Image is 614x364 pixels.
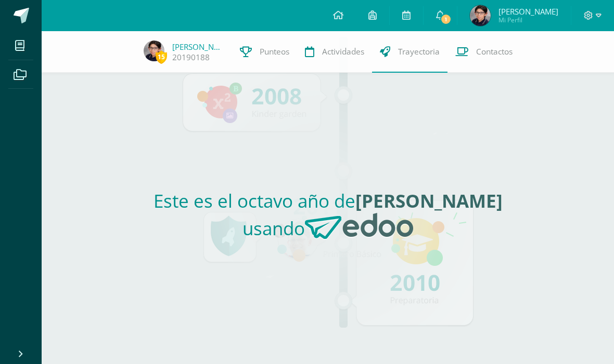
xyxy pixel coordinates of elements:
[297,31,372,73] a: Actividades
[93,188,564,248] h2: Este es el octavo año de usando
[498,6,558,17] span: [PERSON_NAME]
[305,213,413,240] img: Edoo
[498,16,558,24] span: Mi Perfil
[470,5,491,26] img: 51d0b7d2c38c1b23f6281955afabd03c.png
[260,46,289,57] span: Punteos
[447,31,520,73] a: Contactos
[398,46,440,57] span: Trayectoria
[156,50,167,63] span: 15
[322,46,364,57] span: Actividades
[172,42,224,52] a: [PERSON_NAME]
[172,52,210,63] a: 20190188
[440,14,452,25] span: 1
[372,31,447,73] a: Trayectoria
[476,46,513,57] span: Contactos
[232,31,297,73] a: Punteos
[144,41,164,61] img: 51d0b7d2c38c1b23f6281955afabd03c.png
[355,188,503,213] strong: [PERSON_NAME]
